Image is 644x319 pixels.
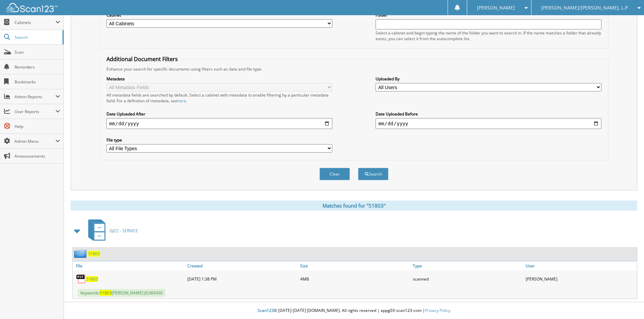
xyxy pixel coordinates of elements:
button: Search [358,168,388,180]
div: Matches found for "51803" [71,201,637,211]
span: Admin Reports [15,94,55,100]
label: Metadata [106,76,332,82]
a: Size [299,261,411,270]
legend: Additional Document Filters [103,55,181,63]
span: Reminders [15,64,60,70]
input: end [376,118,601,129]
img: folder2.png [74,249,88,258]
span: User Reports [15,109,55,114]
a: here [177,98,186,104]
a: Privacy Policy [425,308,450,313]
a: User [524,261,637,270]
a: 51803 [86,276,98,282]
button: Clear [319,168,350,180]
a: Type [411,261,524,270]
label: Date Uploaded After [106,111,332,117]
div: All metadata fields are searched by default. Select a cabinet with metadata to enable filtering b... [106,92,332,104]
span: 51803 [100,290,112,296]
a: 51803 [88,251,100,257]
span: Cabinets [15,20,55,25]
span: Keywords: [PERSON_NAME] JG369430 [78,289,165,297]
input: start [106,118,332,129]
div: scanned [411,272,524,286]
span: GJCC - SERVICE [110,228,138,234]
div: Select a cabinet and begin typing the name of the folder you want to search in. If the name match... [376,30,601,42]
div: Enhance your search for specific documents using filters such as date and file type. [103,66,605,72]
a: Created [186,261,299,270]
span: [PERSON_NAME] [477,6,515,10]
div: © [DATE]-[DATE] [DOMAIN_NAME]. All rights reserved | appg03-scan123-com | [64,302,644,319]
span: Bookmarks [15,79,60,85]
span: Help [15,124,60,129]
div: 4MB [299,272,411,286]
div: [PERSON_NAME] [524,272,637,286]
span: Scan123 [258,308,274,313]
span: Scan [15,49,60,55]
label: File type [106,137,332,143]
a: GJCC - SERVICE [84,217,138,244]
img: PDF.png [76,274,86,284]
div: [DATE] 1:38 PM [186,272,299,286]
a: File [73,261,186,270]
span: [PERSON_NAME]/[PERSON_NAME], L.P [541,6,628,10]
span: Search [15,34,59,40]
span: Announcements [15,153,60,159]
img: scan123-logo-white.svg [7,3,57,12]
label: Date Uploaded Before [376,111,601,117]
iframe: Chat Widget [610,287,644,319]
span: Admin Menu [15,138,55,144]
label: Uploaded By [376,76,601,82]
